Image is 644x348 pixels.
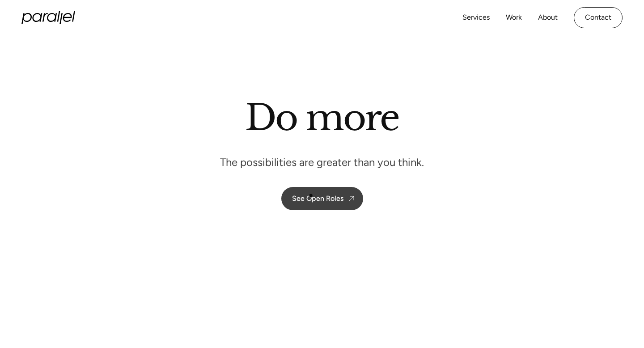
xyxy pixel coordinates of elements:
[21,11,75,24] a: home
[245,96,399,139] h1: Do more
[220,155,424,169] p: The possibilities are greater than you think.
[292,194,343,203] div: See Open Roles
[574,7,623,28] a: Contact
[506,11,522,24] a: Work
[538,11,558,24] a: About
[462,11,490,24] a: Services
[281,187,363,210] a: See Open Roles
